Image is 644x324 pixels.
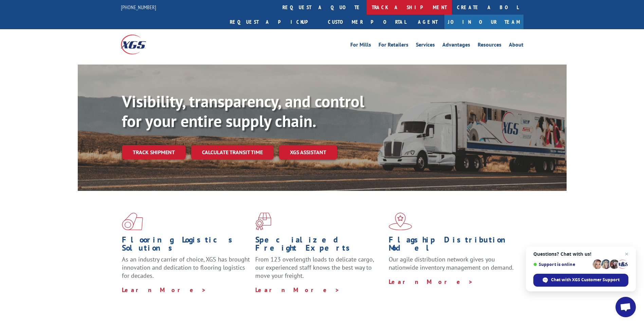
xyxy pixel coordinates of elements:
h1: Specialized Freight Experts [255,236,384,255]
span: Support is online [533,262,590,267]
a: Resources [478,42,501,50]
span: Close chat [623,250,631,258]
b: Visibility, transparency, and control for your entire supply chain. [122,91,364,131]
a: Calculate transit time [191,145,274,160]
span: As an industry carrier of choice, XGS has brought innovation and dedication to flooring logistics... [122,255,250,280]
a: [PHONE_NUMBER] [121,4,156,11]
a: Advantages [442,42,470,50]
span: Our agile distribution network gives you nationwide inventory management on demand. [389,255,514,271]
span: Questions? Chat with us! [533,251,628,257]
a: Agent [411,15,444,29]
img: xgs-icon-total-supply-chain-intelligence-red [122,213,143,230]
h1: Flooring Logistics Solutions [122,236,250,255]
img: xgs-icon-flagship-distribution-model-red [389,213,412,230]
a: XGS ASSISTANT [279,145,337,160]
a: Join Our Team [444,15,523,29]
p: From 123 overlength loads to delicate cargo, our experienced staff knows the best way to move you... [255,255,384,286]
a: About [509,42,523,50]
a: Services [416,42,435,50]
a: For Mills [350,42,371,50]
a: Learn More > [255,286,340,294]
a: Track shipment [122,145,186,159]
img: xgs-icon-focused-on-flooring-red [255,213,271,230]
div: Open chat [615,297,636,317]
a: Learn More > [122,286,206,294]
a: For Retailers [379,42,408,50]
h1: Flagship Distribution Model [389,236,517,255]
a: Request a pickup [225,15,323,29]
a: Learn More > [389,278,473,286]
a: Customer Portal [323,15,411,29]
div: Chat with XGS Customer Support [533,274,628,287]
span: Chat with XGS Customer Support [551,277,620,283]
